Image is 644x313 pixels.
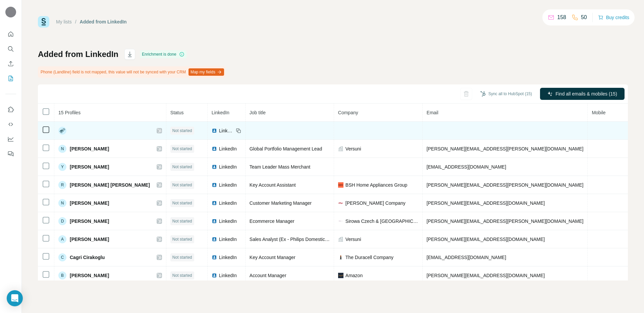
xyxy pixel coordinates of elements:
span: [EMAIL_ADDRESS][DOMAIN_NAME] [427,164,506,170]
span: [EMAIL_ADDRESS][DOMAIN_NAME] [427,255,506,260]
div: A [58,235,66,243]
span: [PERSON_NAME][EMAIL_ADDRESS][DOMAIN_NAME] [427,200,545,206]
span: [PERSON_NAME] [70,200,109,206]
span: Status [170,110,184,115]
span: Not started [172,218,192,224]
button: Dashboard [5,133,16,145]
span: [PERSON_NAME] [70,145,109,152]
img: LinkedIn logo [212,182,217,188]
img: LinkedIn logo [212,146,217,151]
span: Not started [172,254,192,260]
span: LinkedIn [219,254,237,261]
img: Surfe Logo [38,16,49,27]
span: Cagri Cirakoglu [70,254,105,261]
span: Global Portfolio Management Lead [250,146,322,151]
button: Map my fields [189,68,224,76]
span: Job title [250,110,266,115]
button: My lists [5,72,16,84]
span: Company [338,110,358,115]
img: LinkedIn logo [212,164,217,170]
span: LinkedIn [219,182,237,188]
div: N [58,145,66,153]
span: LinkedIn [219,127,234,134]
div: Open Intercom Messenger [7,290,23,306]
span: Sales Analyst (Ex - Philips Domestic Appliances) [250,237,351,242]
button: Find all emails & mobiles (15) [540,88,625,100]
span: Not started [172,182,192,188]
img: LinkedIn logo [212,255,217,260]
span: Not started [172,236,192,242]
div: Added from LinkedIn [80,18,127,25]
div: D [58,217,66,225]
div: Enrichment is done [140,50,186,58]
span: Sirowa Czech & [GEOGRAPHIC_DATA] [345,218,418,225]
span: Not started [172,164,192,170]
span: [PERSON_NAME] [70,272,109,279]
span: Versuni [345,236,361,243]
span: LinkedIn [212,110,229,115]
span: Not started [172,128,192,134]
button: Sync all to HubSpot (15) [476,89,537,99]
li: / [75,18,76,25]
span: [PERSON_NAME][EMAIL_ADDRESS][DOMAIN_NAME] [427,273,545,278]
img: LinkedIn logo [212,273,217,278]
span: 15 Profiles [58,110,80,115]
span: Customer Marketing Manager [250,200,312,206]
span: The Duracell Company [345,254,393,261]
div: Phone (Landline) field is not mapped, this value will not be synced with your CRM [38,66,225,78]
div: Y [58,163,66,171]
img: Avatar [5,7,16,17]
div: C [58,253,66,261]
button: Use Surfe on LinkedIn [5,104,16,116]
span: LinkedIn [219,200,237,206]
span: Ecommerce Manager [250,218,294,224]
span: Find all emails & mobiles (15) [555,90,617,97]
img: LinkedIn logo [212,218,217,224]
span: [PERSON_NAME] Company [345,200,406,206]
span: Versuni [345,145,361,152]
div: N [58,199,66,207]
span: LinkedIn [219,218,237,225]
p: 158 [557,13,566,21]
span: Amazon [345,272,363,279]
span: Not started [172,272,192,278]
p: 50 [581,13,587,21]
button: Quick start [5,28,16,40]
img: LinkedIn logo [212,128,217,133]
button: Enrich CSV [5,58,16,70]
img: company-logo [338,182,343,188]
div: B [58,271,66,279]
a: My lists [56,19,72,24]
img: company-logo [338,218,343,224]
span: LinkedIn [219,236,237,243]
span: Key Account Manager [250,255,296,260]
button: Buy credits [598,13,629,22]
span: [PERSON_NAME] [70,218,109,225]
span: [PERSON_NAME][EMAIL_ADDRESS][PERSON_NAME][DOMAIN_NAME] [427,218,584,224]
span: [PERSON_NAME][EMAIL_ADDRESS][PERSON_NAME][DOMAIN_NAME] [427,182,584,188]
div: R [58,181,66,189]
span: [PERSON_NAME] [PERSON_NAME] [70,182,150,188]
span: Not started [172,146,192,152]
span: BSH Home Appliances Group [345,182,407,188]
span: Email [427,110,438,115]
img: company-logo [338,200,343,206]
img: company-logo [338,273,343,278]
span: LinkedIn [219,145,237,152]
span: Not started [172,200,192,206]
span: Account Manager [250,273,286,278]
img: LinkedIn logo [212,237,217,242]
span: [PERSON_NAME] [70,236,109,243]
img: LinkedIn logo [212,200,217,206]
span: Team Leader Mass Merchant [250,164,310,170]
button: Use Surfe API [5,118,16,130]
span: [PERSON_NAME][EMAIL_ADDRESS][PERSON_NAME][DOMAIN_NAME] [427,146,584,151]
span: Key Account Assistant [250,182,296,188]
button: Feedback [5,148,16,160]
span: [PERSON_NAME] [70,164,109,170]
span: LinkedIn [219,272,237,279]
button: Search [5,43,16,55]
h1: Added from LinkedIn [38,49,118,60]
img: company-logo [338,255,343,260]
span: [PERSON_NAME][EMAIL_ADDRESS][DOMAIN_NAME] [427,237,545,242]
